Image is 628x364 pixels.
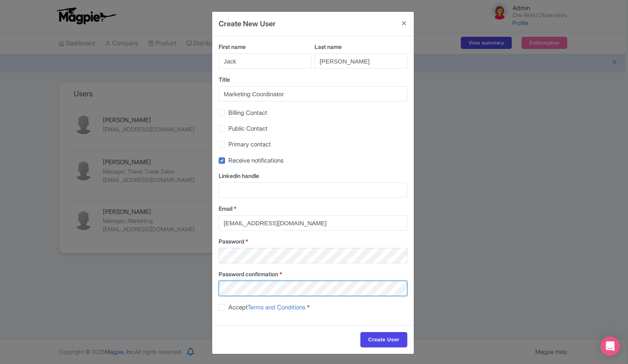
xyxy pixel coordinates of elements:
span: Password [219,238,244,245]
span: Linkedin handle [219,172,259,179]
span: Last name [315,43,342,50]
span: Primary contact [228,140,271,148]
span: Public Contact [228,125,268,132]
input: Create User [360,332,407,347]
span: Accept [228,303,305,311]
span: Billing Contact [228,109,267,116]
a: Terms and Conditions [247,303,305,311]
h4: Create New User [219,18,276,29]
span: Title [219,76,230,83]
span: First name [219,43,246,50]
span: Receive notifications [228,157,283,164]
span: Password confirmation [219,271,278,277]
div: Open Intercom Messenger [600,336,620,356]
span: Email [219,205,232,212]
button: Close [394,12,414,35]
